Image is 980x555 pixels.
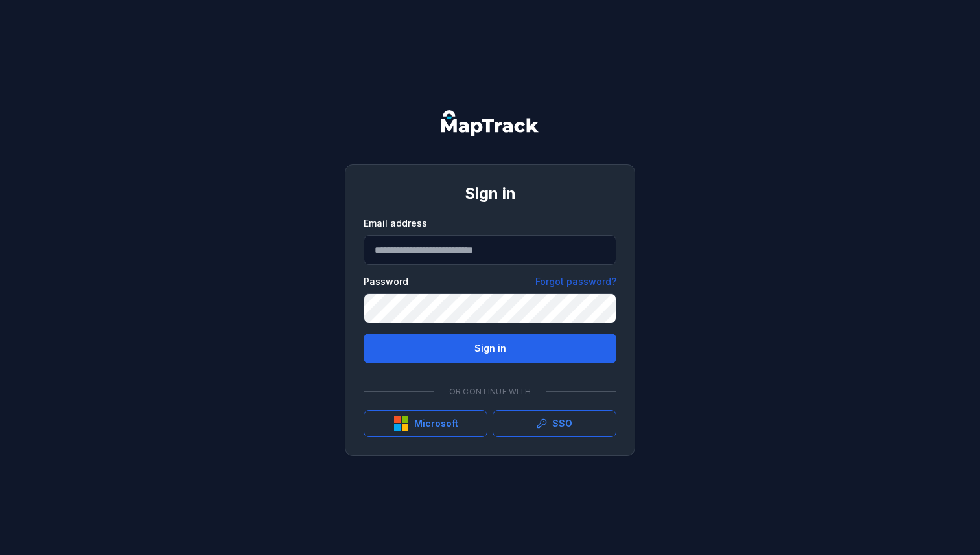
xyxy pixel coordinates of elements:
label: Password [364,275,408,288]
a: SSO [493,410,616,437]
h1: Sign in [364,183,616,204]
label: Email address [364,217,427,230]
a: Forgot password? [535,275,616,288]
button: Sign in [364,334,616,363]
button: Microsoft [364,410,487,437]
div: Or continue with [364,379,616,405]
nav: Global [421,110,559,136]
